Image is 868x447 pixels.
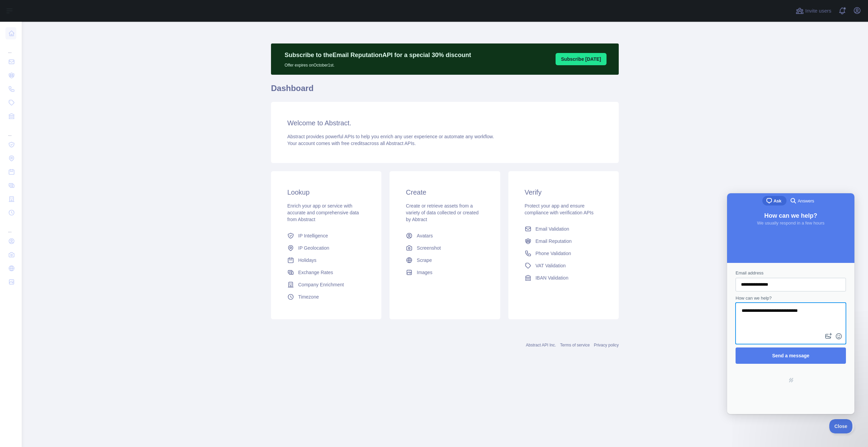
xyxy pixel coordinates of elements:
span: Create or retrieve assets from a variety of data collected or created by Abtract [406,203,478,222]
a: Exchange Rates [285,266,368,279]
p: Subscribe to the Email Reputation API for a special 30 % discount [285,50,471,60]
a: Terms of service [560,343,590,347]
span: Avatars [417,232,433,239]
div: ... [5,220,16,234]
a: Holidays [285,254,368,266]
span: Enrich your app or service with accurate and comprehensive data from Abstract [287,203,359,222]
a: IBAN Validation [522,272,605,284]
a: VAT Validation [522,260,605,272]
span: Screenshot [417,245,441,251]
a: Privacy policy [594,343,619,347]
span: Email Reputation [536,238,572,245]
span: Images [417,269,432,276]
h3: Verify [525,187,602,197]
h3: Lookup [287,187,365,197]
span: Email Validation [536,226,569,232]
span: IP Geolocation [298,245,329,251]
div: ... [5,124,16,137]
span: IBAN Validation [536,274,568,281]
span: Your account comes with across all Abstract APIs. [287,141,416,146]
span: Scrape [417,257,432,264]
span: VAT Validation [536,262,566,269]
a: Phone Validation [522,247,605,260]
span: Protect your app and ensure compliance with verification APIs [525,203,594,215]
a: IP Geolocation [285,242,368,254]
span: Company Enrichment [298,281,344,288]
h3: Create [406,187,484,197]
h3: Welcome to Abstract. [287,118,602,128]
a: Timezone [285,291,368,303]
a: IP Intelligence [285,230,368,242]
a: Company Enrichment [285,279,368,291]
a: Avatars [403,230,486,242]
a: Screenshot [403,242,486,254]
span: free credits [341,141,365,146]
button: Subscribe [DATE] [556,53,607,65]
a: Email Validation [522,223,605,235]
div: ... [5,41,16,54]
button: Invite users [794,5,833,16]
iframe: Help Scout Beacon - Close [829,419,854,433]
a: Images [403,266,486,279]
iframe: Help Scout Beacon - Live Chat, Contact Form, and Knowledge Base [727,193,854,414]
h1: Dashboard [271,83,619,99]
span: Timezone [298,293,319,300]
a: Scrape [403,254,486,266]
p: Offer expires on October 1st. [285,60,471,68]
span: Invite users [805,7,831,15]
a: Email Reputation [522,235,605,247]
span: Abstract provides powerful APIs to help you enrich any user experience or automate any workflow. [287,134,494,139]
span: Holidays [298,257,317,264]
span: IP Intelligence [298,232,328,239]
span: Exchange Rates [298,269,333,276]
span: Phone Validation [536,250,571,257]
a: Abstract API Inc. [526,343,556,347]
